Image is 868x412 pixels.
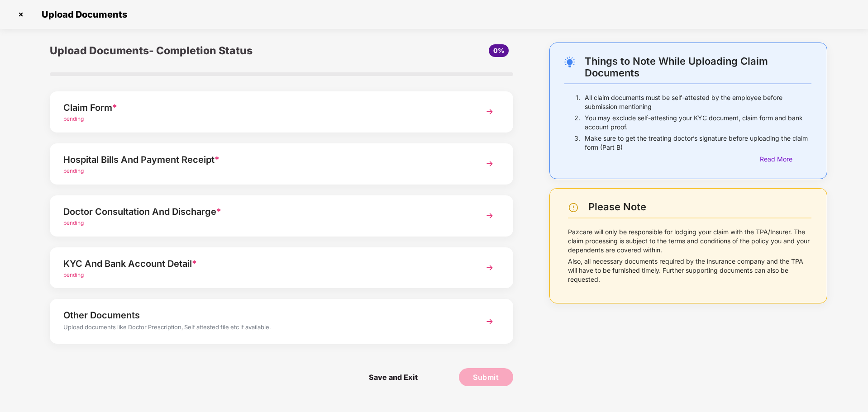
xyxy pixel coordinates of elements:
span: Save and Exit [360,368,427,386]
div: Things to Note While Uploading Claim Documents [585,55,811,79]
div: Other Documents [63,308,463,322]
p: You may exclude self-attesting your KYC document, claim form and bank account proof. [585,114,811,132]
span: pending [63,219,84,226]
img: svg+xml;base64,PHN2ZyB4bWxucz0iaHR0cDovL3d3dy53My5vcmcvMjAwMC9zdmciIHdpZHRoPSIyNC4wOTMiIGhlaWdodD... [564,57,575,67]
p: Also, all necessary documents required by the insurance company and the TPA will have to be furni... [568,257,811,284]
p: 2. [574,114,580,132]
button: Submit [459,368,513,386]
p: All claim documents must be self-attested by the employee before submission mentioning [585,93,811,111]
div: Upload documents like Doctor Prescription, Self attested file etc if available. [63,322,463,334]
img: svg+xml;base64,PHN2ZyBpZD0iTmV4dCIgeG1sbnM9Imh0dHA6Ly93d3cudzMub3JnLzIwMDAvc3ZnIiB3aWR0aD0iMzYiIG... [482,260,498,276]
span: 0% [493,47,504,54]
img: svg+xml;base64,PHN2ZyBpZD0iTmV4dCIgeG1sbnM9Imh0dHA6Ly93d3cudzMub3JnLzIwMDAvc3ZnIiB3aWR0aD0iMzYiIG... [482,313,498,330]
div: Please Note [588,201,811,213]
img: svg+xml;base64,PHN2ZyBpZD0iTmV4dCIgeG1sbnM9Imh0dHA6Ly93d3cudzMub3JnLzIwMDAvc3ZnIiB3aWR0aD0iMzYiIG... [482,104,498,120]
div: Upload Documents- Completion Status [50,43,359,59]
span: pending [63,115,84,122]
p: Make sure to get the treating doctor’s signature before uploading the claim form (Part B) [585,134,811,152]
p: Pazcare will only be responsible for lodging your claim with the TPA/Insurer. The claim processin... [568,227,811,255]
img: svg+xml;base64,PHN2ZyBpZD0iV2FybmluZ18tXzI0eDI0IiBkYXRhLW5hbWU9Ildhcm5pbmcgLSAyNHgyNCIgeG1sbnM9Im... [568,202,579,213]
div: Doctor Consultation And Discharge [63,204,463,219]
div: Read More [760,154,811,164]
img: svg+xml;base64,PHN2ZyBpZD0iTmV4dCIgeG1sbnM9Imh0dHA6Ly93d3cudzMub3JnLzIwMDAvc3ZnIiB3aWR0aD0iMzYiIG... [482,156,498,172]
span: pending [63,167,84,174]
img: svg+xml;base64,PHN2ZyBpZD0iTmV4dCIgeG1sbnM9Imh0dHA6Ly93d3cudzMub3JnLzIwMDAvc3ZnIiB3aWR0aD0iMzYiIG... [482,208,498,224]
p: 1. [576,93,580,111]
p: 3. [574,134,580,152]
img: svg+xml;base64,PHN2ZyBpZD0iQ3Jvc3MtMzJ4MzIiIHhtbG5zPSJodHRwOi8vd3d3LnczLm9yZy8yMDAwL3N2ZyIgd2lkdG... [14,7,28,22]
span: Upload Documents [33,9,132,20]
div: Claim Form [63,100,463,115]
div: Hospital Bills And Payment Receipt [63,152,463,167]
span: pending [63,271,84,278]
div: KYC And Bank Account Detail [63,256,463,271]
